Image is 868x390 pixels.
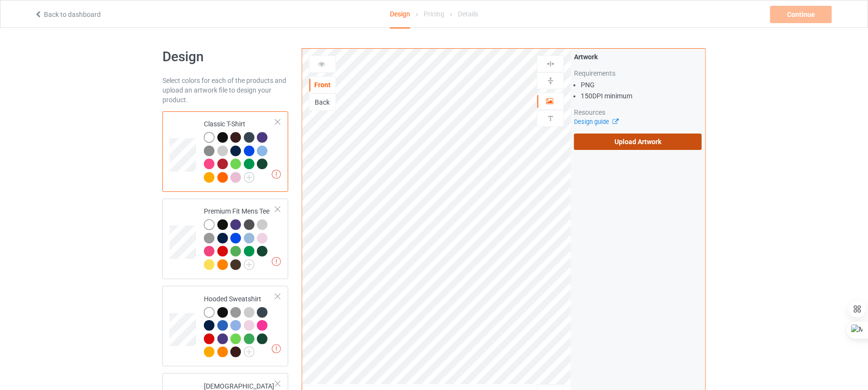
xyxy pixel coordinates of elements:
[574,108,702,117] div: Resources
[204,233,214,243] img: heather_texture.png
[546,114,555,123] img: svg%3E%0A
[581,80,702,90] li: PNG
[204,294,276,357] div: Hooded Sweatshirt
[309,80,335,90] div: Front
[162,111,288,192] div: Classic T-Shirt
[244,172,254,183] img: svg+xml;base64,PD94bWwgdmVyc2lvbj0iMS4wIiBlbmNvZGluZz0iVVRGLTgiPz4KPHN2ZyB3aWR0aD0iMjJweCIgaGVpZ2...
[162,48,288,66] h1: Design
[581,91,702,101] li: 150 DPI minimum
[204,146,214,156] img: heather_texture.png
[574,118,618,125] a: Design guide
[424,0,444,27] div: Pricing
[162,286,288,366] div: Hooded Sweatshirt
[574,52,702,62] div: Artwork
[546,76,555,85] img: svg%3E%0A
[162,199,288,279] div: Premium Fit Mens Tee
[574,68,702,78] div: Requirements
[204,206,276,269] div: Premium Fit Mens Tee
[272,257,281,266] img: exclamation icon
[458,0,478,27] div: Details
[244,347,254,357] img: svg+xml;base64,PD94bWwgdmVyc2lvbj0iMS4wIiBlbmNvZGluZz0iVVRGLTgiPz4KPHN2ZyB3aWR0aD0iMjJweCIgaGVpZ2...
[272,344,281,353] img: exclamation icon
[204,119,276,182] div: Classic T-Shirt
[574,134,702,150] label: Upload Artwork
[390,0,410,28] div: Design
[272,170,281,179] img: exclamation icon
[309,97,335,107] div: Back
[546,59,555,68] img: svg%3E%0A
[162,76,288,105] div: Select colors for each of the products and upload an artwork file to design your product.
[34,11,101,18] a: Back to dashboard
[244,259,254,270] img: svg+xml;base64,PD94bWwgdmVyc2lvbj0iMS4wIiBlbmNvZGluZz0iVVRGLTgiPz4KPHN2ZyB3aWR0aD0iMjJweCIgaGVpZ2...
